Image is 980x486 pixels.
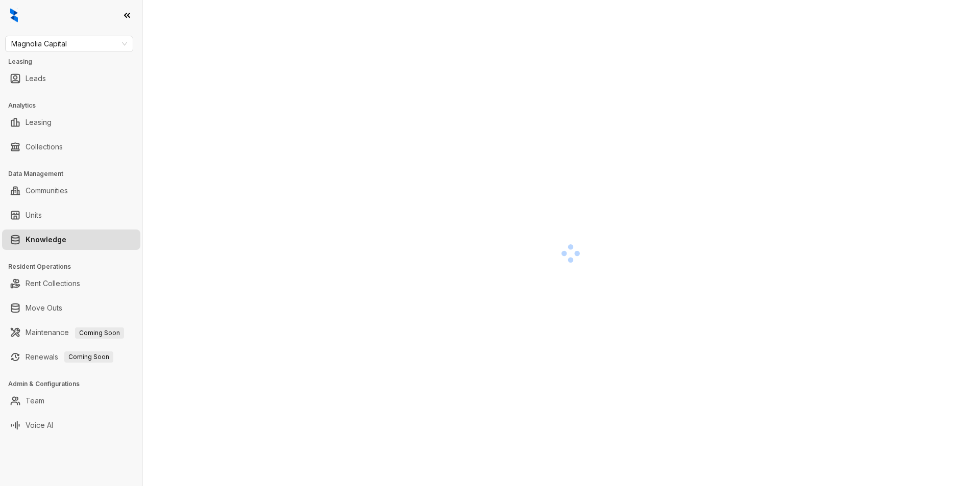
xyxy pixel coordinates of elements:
a: Team [26,391,44,411]
li: Units [2,205,140,225]
h3: Admin & Configurations [8,379,142,389]
a: Leasing [26,112,52,133]
a: RenewalsComing Soon [26,347,113,367]
li: Knowledge [2,229,140,250]
a: Leads [26,68,46,89]
a: Units [26,205,42,225]
span: Magnolia Capital [11,36,127,52]
img: logo [10,8,18,22]
h3: Resident Operations [8,262,142,271]
h3: Leasing [8,57,142,66]
span: Coming Soon [75,327,124,339]
a: Knowledge [26,229,66,250]
a: Move Outs [26,298,62,318]
li: Leasing [2,112,140,133]
span: Coming Soon [64,351,113,363]
h3: Analytics [8,101,142,110]
li: Rent Collections [2,273,140,294]
h3: Data Management [8,169,142,178]
li: Voice AI [2,415,140,436]
a: Communities [26,181,68,201]
a: Voice AI [26,415,53,436]
li: Collections [2,137,140,157]
a: Rent Collections [26,273,80,294]
li: Leads [2,68,140,89]
li: Maintenance [2,322,140,343]
li: Renewals [2,347,140,367]
li: Team [2,391,140,411]
li: Move Outs [2,298,140,318]
li: Communities [2,181,140,201]
a: Collections [26,137,63,157]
